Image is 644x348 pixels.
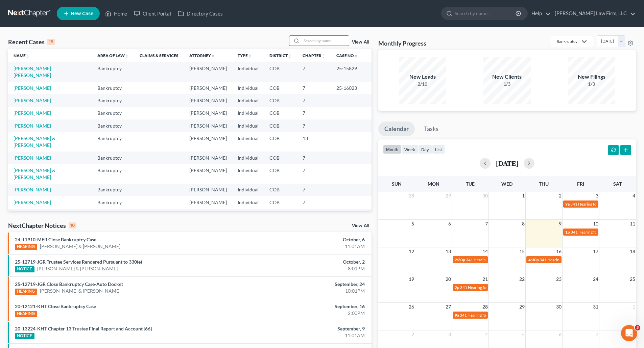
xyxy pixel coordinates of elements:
[455,313,459,318] span: 9a
[40,243,120,250] a: [PERSON_NAME] & [PERSON_NAME]
[92,107,134,119] td: Bankruptcy
[297,152,331,164] td: 7
[297,164,331,183] td: 7
[232,119,264,132] td: Individual
[15,237,96,242] a: 24-11910-MER Close Bankruptcy Case
[264,82,297,94] td: COB
[592,220,599,228] span: 10
[392,181,402,187] span: Sun
[302,36,349,46] input: Search by name...
[253,259,365,265] div: October, 2
[418,122,445,136] a: Tasks
[264,62,297,81] td: COB
[448,330,452,339] span: 3
[445,192,452,200] span: 29
[125,54,129,58] i: unfold_more
[577,181,584,187] span: Fri
[15,244,37,250] div: HEARING
[253,332,365,339] div: 11:01AM
[297,62,331,81] td: 7
[184,94,232,107] td: [PERSON_NAME]
[383,145,401,154] button: month
[352,40,369,45] a: View All
[264,164,297,183] td: COB
[37,265,118,272] a: [PERSON_NAME] & [PERSON_NAME]
[466,181,475,187] span: Tue
[448,220,452,228] span: 6
[635,325,640,330] span: 3
[15,259,142,265] a: 25-12719-JGR Trustee Services Rendered Pursuant to 330(e)
[399,81,446,87] div: 2/10
[15,333,34,339] div: NOTICE
[297,119,331,132] td: 7
[592,303,599,311] span: 31
[15,303,96,309] a: 20-12121-KHT Close Bankruptcy Case
[632,303,636,311] span: 1
[238,53,252,58] a: Typeunfold_more
[232,152,264,164] td: Individual
[501,181,512,187] span: Wed
[629,247,636,256] span: 18
[184,196,232,209] td: [PERSON_NAME]
[14,110,51,116] a: [PERSON_NAME]
[521,192,525,200] span: 1
[303,53,326,58] a: Chapterunfold_more
[482,303,488,311] span: 28
[378,39,426,47] h3: Monthly Progress
[354,54,358,58] i: unfold_more
[40,288,120,294] a: [PERSON_NAME] & [PERSON_NAME]
[568,81,615,87] div: 1/3
[528,257,539,262] span: 4:30p
[540,257,600,262] span: 341 Hearing for [PERSON_NAME]
[378,122,415,136] a: Calendar
[15,311,37,317] div: HEARING
[14,167,55,180] a: [PERSON_NAME] & [PERSON_NAME]
[521,220,525,228] span: 8
[401,145,418,154] button: week
[14,135,55,148] a: [PERSON_NAME] & [PERSON_NAME]
[264,152,297,164] td: COB
[211,54,215,58] i: unfold_more
[455,7,517,20] input: Search by name...
[565,230,570,235] span: 1p
[14,155,51,161] a: [PERSON_NAME]
[232,184,264,196] td: Individual
[14,199,51,205] a: [PERSON_NAME]
[232,94,264,107] td: Individual
[519,275,525,283] span: 22
[253,310,365,317] div: 2:00PM
[445,303,452,311] span: 27
[14,85,51,91] a: [PERSON_NAME]
[408,247,415,256] span: 12
[232,164,264,183] td: Individual
[184,62,232,81] td: [PERSON_NAME]
[264,184,297,196] td: COB
[460,285,554,290] span: 341 Hearing for [PERSON_NAME], [PERSON_NAME]
[411,220,415,228] span: 5
[92,62,134,81] td: Bankruptcy
[336,53,358,58] a: Case Nounfold_more
[92,82,134,94] td: Bankruptcy
[297,94,331,107] td: 7
[570,202,631,207] span: 341 Hearing for [PERSON_NAME]
[565,202,570,207] span: 9a
[352,223,369,228] a: View All
[519,303,525,311] span: 29
[484,330,488,339] span: 4
[571,230,631,235] span: 341 Hearing for [PERSON_NAME]
[539,181,549,187] span: Thu
[184,119,232,132] td: [PERSON_NAME]
[15,281,123,287] a: 25-12719-JGR Close Bankruptcy Case-Auto Docket
[184,164,232,183] td: [PERSON_NAME]
[297,132,331,151] td: 13
[184,107,232,119] td: [PERSON_NAME]
[288,54,292,58] i: unfold_more
[253,325,365,332] div: September, 9
[297,82,331,94] td: 7
[184,209,232,228] td: [PERSON_NAME]
[92,94,134,107] td: Bankruptcy
[331,209,372,228] td: 24-15196 KHT
[555,247,562,256] span: 16
[592,247,599,256] span: 17
[47,39,55,45] div: 15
